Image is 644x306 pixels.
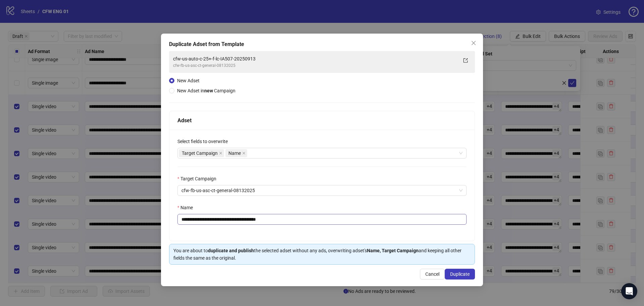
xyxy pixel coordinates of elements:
div: cfw-fb-us-asc-ct-general-08132025 [173,62,458,69]
span: Cancel [425,271,439,277]
strong: Name, Target Campaign [367,248,419,253]
span: cfw-fb-us-asc-ct-general-08132025 [181,185,463,195]
span: Target Campaign [179,149,224,157]
div: cfw-us-auto-c-25+-f-lc-IA507-20250913 [173,55,458,62]
strong: new [204,88,213,93]
button: Duplicate [445,269,475,279]
div: Open Intercom Messenger [621,283,637,299]
span: close [242,151,246,155]
div: Adset [177,116,467,125]
span: export [463,58,468,63]
span: Name [228,149,241,157]
span: New Adset [177,78,200,83]
input: Name [177,214,467,225]
strong: duplicate and publish [208,248,254,253]
div: You are about to the selected adset without any ads, overwriting adset's and keeping all other fi... [173,247,471,262]
span: Duplicate [450,271,470,277]
span: New Adset in Campaign [177,88,235,93]
button: Cancel [420,269,445,279]
span: Name [225,149,247,157]
label: Name [177,204,197,211]
button: Close [468,38,479,48]
label: Select fields to overwrite [177,138,232,145]
span: Target Campaign [182,149,218,157]
div: Duplicate Adset from Template [169,40,475,48]
span: close [219,151,222,155]
label: Target Campaign [177,175,221,182]
span: close [471,40,476,46]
